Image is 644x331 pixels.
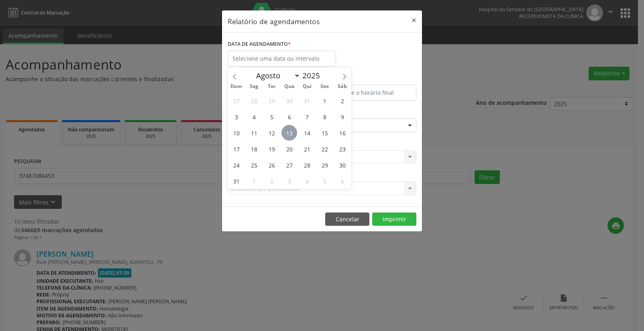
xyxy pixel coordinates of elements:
span: Setembro 2, 2025 [264,173,279,189]
span: Setembro 1, 2025 [246,173,262,189]
input: Year [300,70,327,81]
select: Month [252,70,300,81]
label: ATÉ [324,72,416,85]
button: Cancelar [325,212,369,226]
span: Agosto 20, 2025 [281,141,297,157]
span: Agosto 7, 2025 [299,109,315,125]
span: Agosto 3, 2025 [228,109,244,125]
span: Agosto 29, 2025 [317,157,332,173]
span: Setembro 4, 2025 [299,173,315,189]
span: Agosto 21, 2025 [299,141,315,157]
span: Ter [263,84,281,89]
span: Agosto 8, 2025 [317,109,332,125]
span: Agosto 2, 2025 [334,93,350,108]
span: Julho 28, 2025 [246,93,262,108]
span: Setembro 3, 2025 [281,173,297,189]
span: Agosto 14, 2025 [299,125,315,141]
span: Agosto 26, 2025 [264,157,279,173]
span: Dom [228,84,245,89]
span: Agosto 13, 2025 [281,125,297,141]
label: DATA DE AGENDAMENTO [228,38,291,51]
span: Agosto 1, 2025 [317,93,332,108]
button: Imprimir [372,212,416,226]
span: Agosto 31, 2025 [228,173,244,189]
h5: Relatório de agendamentos [228,16,320,27]
button: Close [406,10,422,30]
input: Selecione o horário final [324,85,416,101]
span: Setembro 5, 2025 [317,173,332,189]
span: Julho 29, 2025 [264,93,279,108]
span: Qua [281,84,298,89]
span: Setembro 6, 2025 [334,173,350,189]
span: Julho 30, 2025 [281,93,297,108]
span: Agosto 10, 2025 [228,125,244,141]
span: Julho 27, 2025 [228,93,244,108]
input: Selecione uma data ou intervalo [228,51,336,67]
span: Sex [316,84,334,89]
span: Agosto 19, 2025 [264,141,279,157]
span: Agosto 30, 2025 [334,157,350,173]
span: Qui [298,84,316,89]
span: Agosto 28, 2025 [299,157,315,173]
span: Agosto 5, 2025 [264,109,279,125]
span: Agosto 16, 2025 [334,125,350,141]
span: Agosto 9, 2025 [334,109,350,125]
span: Agosto 12, 2025 [264,125,279,141]
span: Julho 31, 2025 [299,93,315,108]
span: Agosto 15, 2025 [317,125,332,141]
span: Agosto 17, 2025 [228,141,244,157]
span: Agosto 24, 2025 [228,157,244,173]
span: Agosto 27, 2025 [281,157,297,173]
span: Seg [245,84,263,89]
span: Agosto 11, 2025 [246,125,262,141]
span: Agosto 23, 2025 [334,141,350,157]
span: Agosto 22, 2025 [317,141,332,157]
span: Agosto 4, 2025 [246,109,262,125]
span: Agosto 25, 2025 [246,157,262,173]
span: Agosto 18, 2025 [246,141,262,157]
span: Agosto 6, 2025 [281,109,297,125]
span: Sáb [334,84,351,89]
